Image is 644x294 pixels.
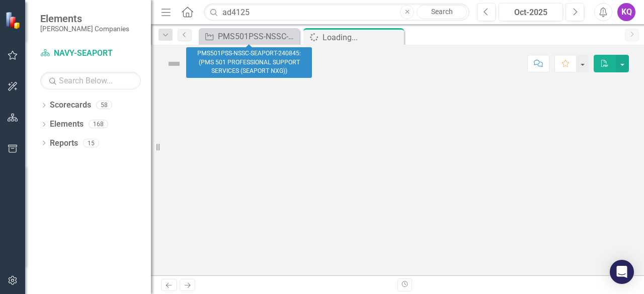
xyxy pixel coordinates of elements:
[166,56,182,72] img: Not Defined
[417,5,467,19] a: Search
[499,3,563,21] button: Oct-2025
[40,25,129,33] small: [PERSON_NAME] Companies
[323,31,401,44] div: Loading...
[40,13,129,25] span: Elements
[40,48,141,59] a: NAVY-SEAPORT
[89,120,108,129] div: 168
[50,138,78,149] a: Reports
[201,30,297,43] a: PMS501PSS-NSSC-SEAPORT-240845: (PMS 501 PROFESSIONAL SUPPORT SERVICES (SEAPORT NXG))
[50,100,91,111] a: Scorecards
[218,30,297,43] div: PMS501PSS-NSSC-SEAPORT-240845: (PMS 501 PROFESSIONAL SUPPORT SERVICES (SEAPORT NXG))
[5,11,23,29] img: ClearPoint Strategy
[610,260,634,284] div: Open Intercom Messenger
[204,4,469,21] input: Search ClearPoint...
[502,7,559,19] div: Oct-2025
[617,3,635,21] button: KQ
[40,72,141,89] input: Search Below...
[83,139,99,147] div: 15
[50,119,84,130] a: Elements
[186,47,312,78] div: PMS501PSS-NSSC-SEAPORT-240845: (PMS 501 PROFESSIONAL SUPPORT SERVICES (SEAPORT NXG))
[96,101,112,110] div: 58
